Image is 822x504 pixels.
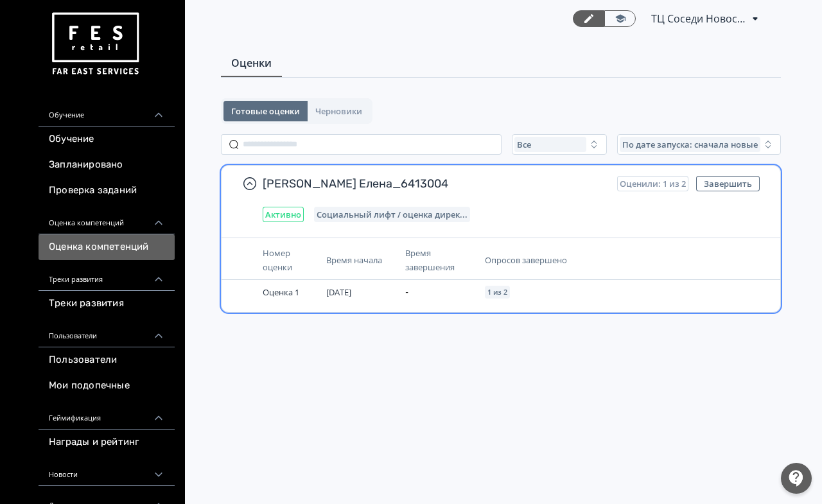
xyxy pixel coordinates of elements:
[39,291,175,317] a: Треки развития
[405,247,455,273] span: Время завершения
[39,399,175,430] div: Геймификация
[39,317,175,347] div: Пользователи
[39,96,175,126] div: Обучение
[651,11,748,26] span: ТЦ Соседи Новосибирск СИН 6413004
[39,178,175,204] a: Проверка заданий
[39,260,175,291] div: Треки развития
[696,176,760,191] button: Завершить
[49,8,141,80] img: https://files.teachbase.ru/system/account/57463/logo/medium-936fc5084dd2c598f50a98b9cbe0469a.png
[604,10,636,27] a: Переключиться в режим ученика
[39,347,175,373] a: Пользователи
[308,101,370,121] button: Черновики
[326,254,382,266] span: Время начала
[317,209,468,220] span: Социальный лифт / оценка директора магазина
[231,106,300,116] span: Готовые оценки
[517,139,531,150] span: Все
[223,101,308,121] button: Готовые оценки
[39,373,175,399] a: Мои подопечные
[617,134,781,155] button: По дате запуска: сначала новые
[39,455,175,486] div: Новости
[263,247,292,273] span: Номер оценки
[39,126,175,152] a: Обучение
[263,176,607,191] span: [PERSON_NAME] Елена_6413004
[326,286,351,298] span: [DATE]
[485,254,567,266] span: Опросов завершено
[315,106,362,116] span: Черновики
[622,139,758,150] span: По дате запуска: сначала новые
[39,152,175,178] a: Запланировано
[39,234,175,260] a: Оценка компетенций
[620,178,686,189] span: Оценили: 1 из 2
[487,288,507,296] span: 1 из 2
[400,280,479,304] td: -
[265,209,301,220] span: Активно
[231,55,272,71] span: Оценки
[263,286,299,298] span: Оценка 1
[512,134,607,155] button: Все
[39,430,175,455] a: Награды и рейтинг
[39,204,175,234] div: Оценка компетенций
